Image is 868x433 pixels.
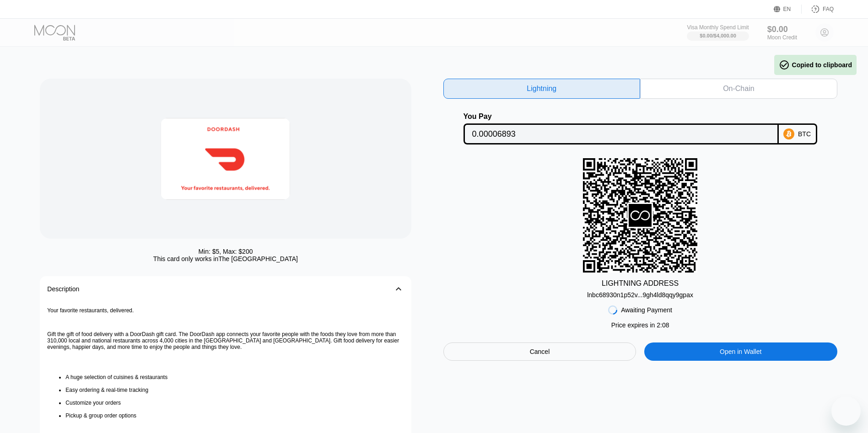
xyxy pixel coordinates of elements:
[393,283,404,294] div: 󰅀
[687,24,749,31] div: Visa Monthly Spend Limit
[644,342,837,361] div: Open in Wallet
[443,342,636,361] div: Cancel
[783,6,791,12] div: EN
[602,279,679,288] div: LIGHTNING ADDRESS
[47,285,79,293] div: Description
[611,321,669,329] div: Price expires in
[798,130,811,138] div: BTC
[527,84,556,93] div: Lightning
[802,5,834,14] div: FAQ
[47,331,404,350] p: Gift the gift of food delivery with a DoorDash gift card. The DoorDash app connects your favorite...
[530,347,550,356] div: Cancel
[587,288,693,299] div: lnbc68930n1p52v...9gh4ld8qqy9gpax
[779,59,852,70] div: Copied to clipboard
[657,321,669,329] span: 2 : 08
[443,79,641,99] div: Lightning
[65,387,404,393] li: Easy ordering & real-time tracking
[65,400,404,406] li: Customize your orders
[723,84,754,93] div: On-Chain
[65,412,404,419] li: Pickup & group order options
[779,59,790,70] span: 
[823,6,834,12] div: FAQ
[153,255,298,262] div: This card only works in The [GEOGRAPHIC_DATA]
[587,291,693,299] div: lnbc68930n1p52v...9gh4ld8qqy9gpax
[464,112,779,121] div: You Pay
[774,5,802,14] div: EN
[65,374,404,380] li: A huge selection of cuisines & restaurants
[831,396,861,426] iframe: Button to launch messaging window
[687,24,749,41] div: Visa Monthly Spend Limit$0.00/$4,000.00
[47,307,404,314] p: Your favorite restaurants, delivered.
[700,33,736,38] div: $0.00 / $4,000.00
[640,79,837,99] div: On-Chain
[198,248,253,255] div: Min: $ 5 , Max: $ 200
[720,347,761,356] div: Open in Wallet
[443,112,837,144] div: You PayBTC
[621,306,672,314] div: Awaiting Payment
